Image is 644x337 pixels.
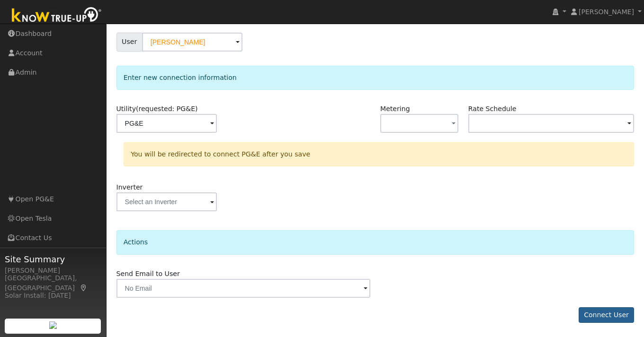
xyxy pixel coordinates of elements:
[49,321,57,329] img: retrieve
[5,273,101,293] div: [GEOGRAPHIC_DATA], [GEOGRAPHIC_DATA]
[116,182,143,192] label: Inverter
[380,104,410,114] label: Metering
[5,266,101,276] div: [PERSON_NAME]
[5,291,101,301] div: Solar Install: [DATE]
[116,114,217,133] input: Select a Utility
[116,104,198,114] label: Utility
[116,230,635,254] div: Actions
[579,307,635,323] button: Connect User
[579,8,634,16] span: [PERSON_NAME]
[5,253,101,266] span: Site Summary
[468,104,516,114] label: Rate Schedule
[116,192,217,211] input: Select an Inverter
[116,279,370,298] input: No Email
[136,105,198,112] span: (requested: PG&E)
[116,33,143,52] span: User
[124,142,634,166] div: You will be redirected to connect PG&E after you save
[116,269,180,279] label: Send Email to User
[7,5,107,26] img: Know True-Up
[142,33,242,52] input: Select a User
[80,284,88,292] a: Map
[116,66,635,90] div: Enter new connection information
